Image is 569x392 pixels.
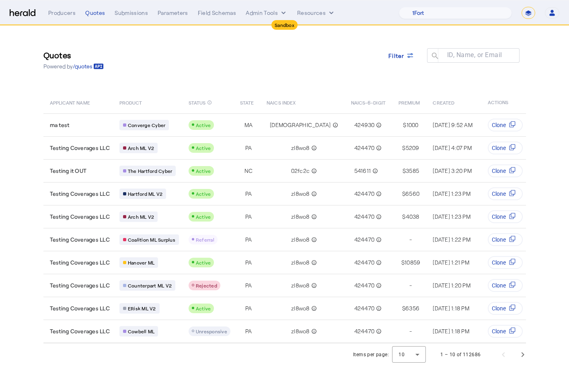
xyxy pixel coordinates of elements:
[50,167,87,175] span: Testing it OUT
[50,304,110,312] span: Testing Coverages LLC
[353,351,389,359] div: Items per page:
[371,167,378,175] mat-icon: info_outline
[403,167,406,175] span: $
[433,167,472,174] span: [DATE] 3:20 PM
[433,121,472,128] span: [DATE] 9:52 AM
[488,325,523,338] button: Clone
[488,210,523,223] button: Clone
[440,351,481,359] div: 1 – 10 of 112686
[128,259,155,266] span: Hanover ML
[433,236,470,243] span: [DATE] 1:22 PM
[354,304,375,312] span: 424470
[406,213,419,221] span: 4038
[196,145,211,151] span: Active
[433,328,469,335] span: [DATE] 1:18 PM
[245,236,252,244] span: PA
[310,281,317,289] mat-icon: info_outline
[405,259,420,267] span: 10859
[310,190,317,198] mat-icon: info_outline
[488,302,523,315] button: Clone
[492,190,506,198] span: Clone
[310,259,317,267] mat-icon: info_outline
[128,145,154,151] span: Arch ML V2
[488,256,523,269] button: Clone
[354,121,375,129] span: 424930
[271,20,298,30] div: Sandbox
[409,281,412,289] span: -
[128,191,163,197] span: Hartford ML V2
[492,236,506,244] span: Clone
[388,51,405,60] span: Filter
[207,98,212,107] mat-icon: info_outline
[196,328,227,334] span: Unresponsive
[196,237,214,242] span: Referral
[427,51,441,62] mat-icon: search
[374,213,382,221] mat-icon: info_outline
[128,236,175,243] span: Coalition ML Surplus
[50,259,110,267] span: Testing Coverages LLC
[447,51,502,59] mat-label: ID, Name, or Email
[492,213,506,221] span: Clone
[374,327,382,335] mat-icon: info_outline
[492,144,506,152] span: Clone
[196,214,211,220] span: Active
[403,121,406,129] span: $
[513,345,532,364] button: Next page
[245,327,252,335] span: PA
[406,167,419,175] span: 3585
[374,236,382,244] mat-icon: info_outline
[433,144,472,151] span: [DATE] 4:07 PM
[50,144,110,152] span: Testing Coverages LLC
[488,164,523,177] button: Clone
[374,190,382,198] mat-icon: info_outline
[351,98,386,106] span: NAICS-6-DIGIT
[310,236,317,244] mat-icon: info_outline
[291,236,310,244] span: zl8wo8
[244,167,253,175] span: NC
[433,213,470,220] span: [DATE] 1:23 PM
[189,98,206,106] span: STATUS
[488,233,523,246] button: Clone
[488,279,523,292] button: Clone
[158,9,188,17] div: Parameters
[401,259,405,267] span: $
[196,122,211,128] span: Active
[310,304,317,312] mat-icon: info_outline
[10,9,35,17] img: Herald Logo
[50,98,90,106] span: APPLICANT NAME
[196,191,211,197] span: Active
[402,213,405,221] span: $
[73,62,104,70] a: /quotes
[50,213,110,221] span: Testing Coverages LLC
[291,167,310,175] span: 02fc2c
[382,48,421,63] button: Filter
[310,167,317,175] mat-icon: info_outline
[399,98,420,106] span: PREMIUM
[196,306,211,311] span: Active
[492,304,506,312] span: Clone
[374,304,382,312] mat-icon: info_outline
[196,283,217,288] span: Rejected
[433,98,454,106] span: CREATED
[196,168,211,174] span: Active
[310,213,317,221] mat-icon: info_outline
[492,121,506,129] span: Clone
[245,259,252,267] span: PA
[246,9,288,17] button: internal dropdown menu
[291,327,310,335] span: zl8wo8
[291,213,310,221] span: zl8wo8
[354,327,375,335] span: 424470
[374,144,382,152] mat-icon: info_outline
[488,142,523,154] button: Clone
[244,121,253,129] span: MA
[128,122,166,128] span: Converge Cyber
[433,190,470,197] span: [DATE] 1:23 PM
[310,144,317,152] mat-icon: info_outline
[245,144,252,152] span: PA
[354,190,375,198] span: 424470
[50,236,110,244] span: Testing Coverages LLC
[492,327,506,335] span: Clone
[245,213,252,221] span: PA
[196,260,211,265] span: Active
[310,327,317,335] mat-icon: info_outline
